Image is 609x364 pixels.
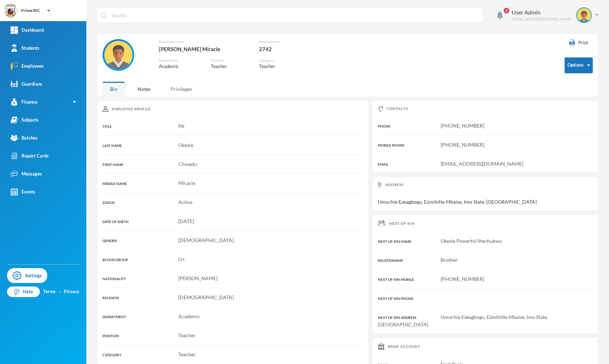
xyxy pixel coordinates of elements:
span: Teacher [178,351,196,357]
div: · [59,288,61,295]
div: Notes [130,81,158,97]
button: Print [565,39,593,47]
div: [PERSON_NAME] Miracle [159,44,248,54]
span: NEXT OF KIN PHONE [378,296,413,301]
span: Teacher [178,332,196,338]
span: Brother [441,257,458,263]
div: Prime BIC [21,7,40,14]
div: 2742 [259,44,314,54]
div: Teacher [259,63,289,70]
div: Bank Account [378,343,593,350]
button: Options [565,57,593,73]
div: Category [259,58,289,63]
img: logo [4,4,18,18]
div: Students [11,44,39,52]
div: Privileges [163,81,199,97]
div: Next of Kin [378,220,593,227]
div: Subjects [11,116,39,124]
img: search [101,12,107,19]
span: Mr [178,123,185,129]
span: [DATE] [178,218,194,224]
div: Report Cards [11,152,49,160]
div: Messages [11,170,42,178]
span: [PERSON_NAME] [178,275,217,281]
div: Department [159,58,200,63]
div: Employee no. [259,39,314,44]
span: [PHONE_NUMBER] [441,276,484,282]
span: Okezie [178,142,193,148]
div: Address [378,182,593,187]
div: Employee Profile [103,106,363,112]
div: Events [11,188,35,196]
a: Settings [7,268,47,283]
div: Academic [159,63,200,70]
div: User Admin [512,8,571,17]
span: Umuchie Ezeagbogu, Ezinihitte Mbaise, Imo State. [GEOGRAPHIC_DATA] [378,314,548,327]
span: [DEMOGRAPHIC_DATA] [178,237,234,243]
a: Privacy [64,288,79,295]
input: Search [111,7,479,23]
div: Bio [103,81,125,97]
div: Teacher [211,63,248,70]
div: Position [211,58,248,63]
span: [PHONE_NUMBER] [441,123,484,129]
span: Okezie Powerful Ihechukwu [441,238,502,244]
div: Contacts [378,106,593,111]
span: Miracle [178,180,195,186]
div: Batches [11,134,38,142]
div: Guardians [11,80,42,88]
span: [DEMOGRAPHIC_DATA] [178,294,234,300]
span: [EMAIL_ADDRESS][DOMAIN_NAME] [441,161,523,167]
a: Help [7,286,40,297]
div: Employee name [159,39,248,44]
div: Dashboard [11,26,44,34]
span: Active [178,199,192,205]
img: EMPLOYEE [104,41,133,69]
div: [EMAIL_ADDRESS][DOMAIN_NAME] [512,17,571,22]
div: Employees [11,62,44,70]
span: [PHONE_NUMBER] [441,142,484,148]
a: Terms [43,288,56,295]
img: STUDENT [577,8,591,22]
span: Academic [178,313,200,319]
span: O+ [178,256,185,262]
div: Finance [11,98,37,106]
span: 4 [504,8,509,13]
div: Umuchie Ezeagbogu, Ezinihitte Mbaise, Imo State. [GEOGRAPHIC_DATA] [372,177,598,211]
span: Chinedu [178,161,197,167]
